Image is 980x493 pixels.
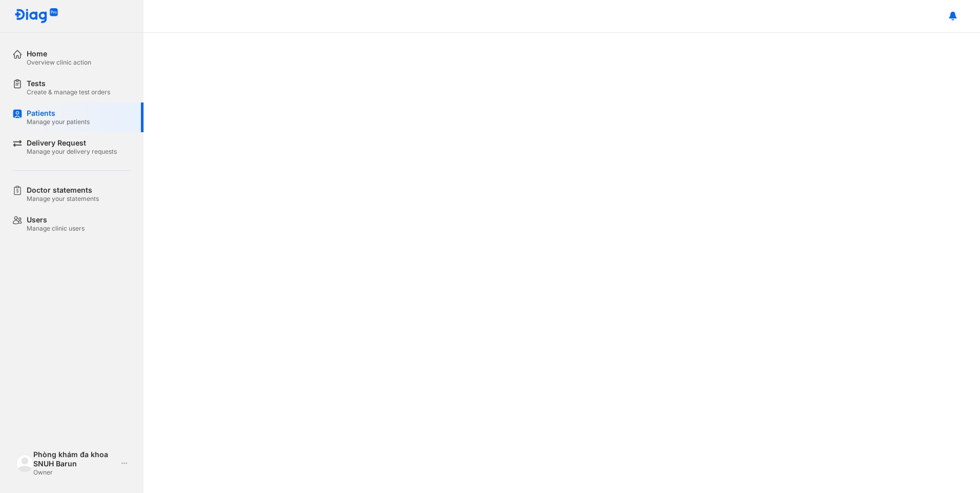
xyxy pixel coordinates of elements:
div: Create & manage test orders [27,88,110,96]
div: Patients [27,109,90,118]
div: Users [27,215,85,224]
img: logo [16,455,33,471]
div: Phòng khám đa khoa SNUH Barun [33,450,117,468]
div: Home [27,49,91,58]
div: Owner [33,468,117,477]
div: Manage your statements [27,195,99,203]
div: Delivery Request [27,138,117,148]
div: Manage clinic users [27,224,85,233]
div: Manage your delivery requests [27,148,117,156]
div: Manage your patients [27,118,90,126]
div: Overview clinic action [27,58,91,67]
div: Doctor statements [27,186,99,195]
div: Tests [27,79,110,88]
img: logo [14,8,58,24]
